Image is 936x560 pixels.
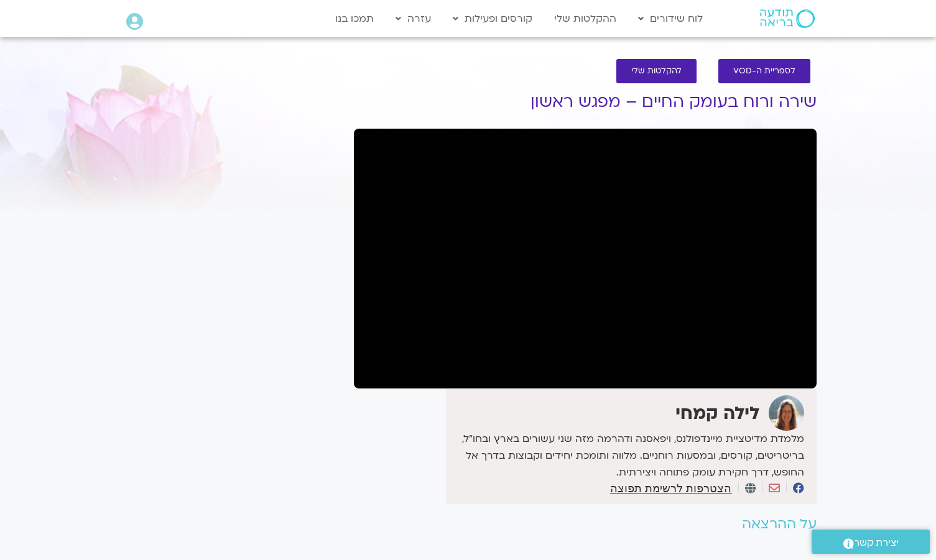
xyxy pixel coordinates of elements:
span: לספריית ה-VOD [733,67,795,76]
a: לוח שידורים [632,7,709,30]
h1: שירה ורוח בעומק החיים – מפגש ראשון [354,93,817,111]
a: ההקלטות שלי [548,7,623,30]
a: לספריית ה-VOD [718,59,810,83]
a: להקלטות שלי [616,59,697,83]
a: קורסים ופעילות [447,7,539,30]
strong: לילה קמחי [675,402,759,425]
a: הצטרפות לרשימת תפוצה [610,483,731,494]
img: תודעה בריאה [760,9,815,28]
span: יצירת קשר [854,535,899,551]
img: לילה קמחי [769,395,804,431]
a: עזרה [389,7,437,30]
span: להקלטות שלי [631,67,682,76]
a: יצירת קשר [812,530,930,554]
p: מלמדת מדיטציית מיינדפולנס, ויפאסנה ודהרמה מזה שני עשורים בארץ ובחו״ל, בריטריטים, קורסים, ובמסעות ... [449,431,804,481]
a: תמכו בנו [329,7,380,30]
h2: על ההרצאה [354,516,817,532]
